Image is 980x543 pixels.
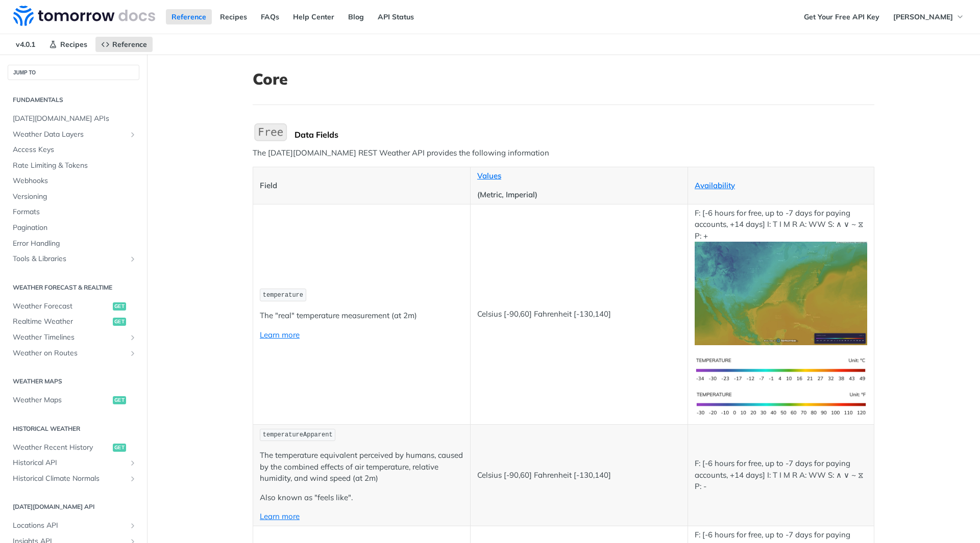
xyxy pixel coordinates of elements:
span: Realtime Weather [13,317,110,327]
a: FAQs [255,9,285,24]
a: Realtime Weatherget [8,314,139,329]
a: Blog [342,9,370,24]
span: Locations API [13,521,126,531]
span: get [113,318,126,326]
p: Also known as "feels like". [260,492,463,504]
span: Weather Maps [13,395,110,405]
span: Weather Data Layers [13,130,126,140]
p: (Metric, Imperial) [477,189,681,201]
button: JUMP TO [8,65,139,80]
button: Show subpages for Tools & Libraries [129,255,137,263]
span: Error Handling [13,239,137,249]
span: Pagination [13,223,137,233]
a: Values [477,171,501,180]
a: Availability [695,180,735,190]
a: Historical APIShow subpages for Historical API [8,455,139,471]
p: Field [260,180,463,192]
a: Reference [95,37,153,52]
a: Learn more [260,330,300,340]
a: Weather Forecastget [8,299,139,314]
a: Get Your Free API Key [798,9,885,24]
a: Error Handling [8,236,139,251]
span: Expand image [695,364,867,374]
a: Learn more [260,511,300,521]
a: Weather on RoutesShow subpages for Weather on Routes [8,346,139,361]
a: Locations APIShow subpages for Locations API [8,518,139,533]
a: Recipes [43,37,93,52]
a: Historical Climate NormalsShow subpages for Historical Climate Normals [8,471,139,486]
span: get [113,302,126,311]
span: Weather Timelines [13,332,126,343]
span: get [113,444,126,452]
p: The "real" temperature measurement (at 2m) [260,310,463,322]
span: Historical Climate Normals [13,474,126,484]
span: Versioning [13,192,137,202]
span: get [113,396,126,404]
h2: Weather Maps [8,377,139,386]
span: Recipes [60,40,87,49]
span: [DATE][DOMAIN_NAME] APIs [13,114,137,124]
a: Webhooks [8,173,139,189]
a: Versioning [8,189,139,204]
a: Weather Mapsget [8,393,139,408]
span: Weather Forecast [13,301,110,312]
a: Recipes [214,9,253,24]
div: Data Fields [295,130,874,140]
span: v4.0.1 [10,37,41,52]
h2: [DATE][DOMAIN_NAME] API [8,502,139,511]
button: Show subpages for Weather Data Layers [129,131,137,139]
span: temperatureApparent [263,431,333,438]
span: Weather Recent History [13,443,110,453]
h2: Historical Weather [8,424,139,433]
button: Show subpages for Weather on Routes [129,349,137,357]
a: API Status [372,9,420,24]
span: Reference [112,40,147,49]
span: [PERSON_NAME] [893,12,953,21]
p: The temperature equivalent perceived by humans, caused by the combined effects of air temperature... [260,450,463,484]
a: Rate Limiting & Tokens [8,158,139,173]
span: Rate Limiting & Tokens [13,161,137,171]
p: F: [-6 hours for free, up to -7 days for paying accounts, +14 days] I: T I M R A: WW S: ∧ ∨ ~ ⧖ P: + [695,208,867,345]
span: Historical API [13,458,126,468]
span: Formats [13,207,137,217]
a: [DATE][DOMAIN_NAME] APIs [8,111,139,126]
img: Tomorrow.io Weather API Docs [13,6,155,26]
button: Show subpages for Historical API [129,459,137,467]
p: Celsius [-90,60] Fahrenheit [-130,140] [477,470,681,481]
span: Tools & Libraries [13,254,126,264]
p: The [DATE][DOMAIN_NAME] REST Weather API provides the following information [253,147,874,159]
span: Expand image [695,398,867,408]
span: temperature [263,292,303,299]
button: Show subpages for Weather Timelines [129,333,137,342]
a: Reference [166,9,212,24]
span: Weather on Routes [13,348,126,358]
a: Access Keys [8,142,139,158]
span: Access Keys [13,145,137,155]
button: [PERSON_NAME] [888,9,970,24]
a: Tools & LibrariesShow subpages for Tools & Libraries [8,251,139,267]
span: Webhooks [13,176,137,186]
h2: Fundamentals [8,95,139,105]
h2: Weather Forecast & realtime [8,283,139,292]
button: Show subpages for Locations API [129,522,137,530]
h1: Core [253,70,874,88]
a: Formats [8,204,139,220]
p: Celsius [-90,60] Fahrenheit [-130,140] [477,308,681,320]
a: Weather Data LayersShow subpages for Weather Data Layers [8,127,139,142]
a: Weather Recent Historyget [8,440,139,455]
a: Pagination [8,220,139,236]
p: F: [-6 hours for free, up to -7 days for paying accounts, +14 days] I: T I M R A: WW S: ∧ ∨ ~ ⧖ P: - [695,458,867,493]
span: Expand image [695,288,867,298]
a: Help Center [287,9,340,24]
button: Show subpages for Historical Climate Normals [129,475,137,483]
a: Weather TimelinesShow subpages for Weather Timelines [8,330,139,345]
